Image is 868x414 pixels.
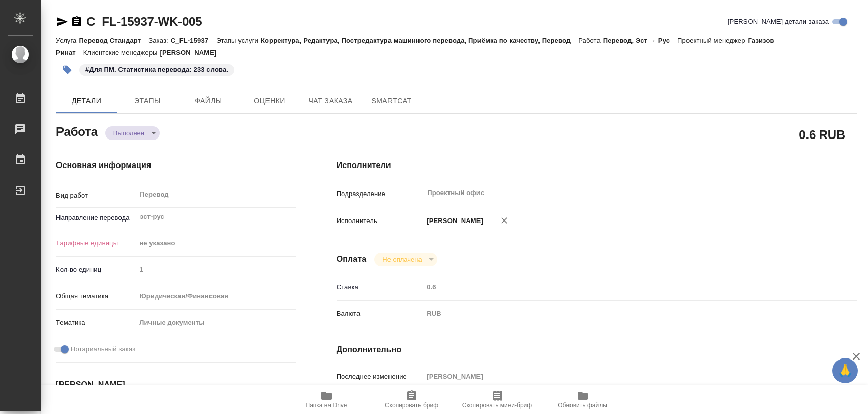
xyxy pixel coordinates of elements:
[337,372,424,382] p: Последнее изменение
[677,37,747,44] p: Проектный менеджер
[56,122,98,140] h2: Работа
[306,95,355,107] span: Чат заказа
[71,344,135,354] span: Нотариальный заказ
[71,16,83,28] button: Скопировать ссылку
[110,129,147,137] button: Выполнен
[337,282,424,292] p: Ставка
[56,291,136,301] p: Общая тематика
[728,17,829,27] span: [PERSON_NAME] детали заказа
[423,216,483,226] p: [PERSON_NAME]
[56,59,78,81] button: Добавить тэг
[216,37,261,44] p: Этапы услуги
[337,309,424,319] p: Валюта
[105,126,160,140] div: Выполнен
[136,288,295,305] div: Юридическая/Финансовая
[79,37,148,44] p: Перевод Стандарт
[184,95,233,107] span: Файлы
[56,238,136,249] p: Тарифные единицы
[56,16,68,28] button: Скопировать ссылку для ЯМессенджера
[56,190,136,201] p: Вид работ
[56,265,136,275] p: Кол-во единиц
[245,95,294,107] span: Оценки
[56,159,296,172] h4: Основная информация
[56,379,296,391] h4: [PERSON_NAME]
[83,49,160,57] p: Клиентские менеджеры
[337,159,857,172] h4: Исполнители
[379,255,425,264] button: Не оплачена
[337,253,367,265] h4: Оплата
[423,305,813,322] div: RUB
[369,385,455,414] button: Скопировать бриф
[455,385,540,414] button: Скопировать мини-бриф
[306,402,347,409] span: Папка на Drive
[261,37,578,44] p: Корректура, Редактура, Постредактура машинного перевода, Приёмка по качеству, Перевод
[86,15,202,29] a: C_FL-15937-WK-005
[799,126,845,143] h2: 0.6 RUB
[337,344,857,356] h4: Дополнительно
[136,262,295,277] input: Пустое поле
[836,360,854,381] span: 🙏
[540,385,625,414] button: Обновить файлы
[62,95,111,107] span: Детали
[284,385,369,414] button: Папка на Drive
[136,235,295,252] div: не указано
[56,37,79,44] p: Услуга
[374,253,437,266] div: Выполнен
[56,318,136,328] p: Тематика
[123,95,172,107] span: Этапы
[832,358,858,383] button: 🙏
[85,65,228,75] p: #Для ПМ. Статистика перевода: 233 слова.
[367,95,416,107] span: SmartCat
[56,213,136,223] p: Направление перевода
[171,37,216,44] p: C_FL-15937
[148,37,170,44] p: Заказ:
[423,369,813,384] input: Пустое поле
[462,402,532,409] span: Скопировать мини-бриф
[337,189,424,199] p: Подразделение
[160,49,224,57] p: [PERSON_NAME]
[603,37,677,44] p: Перевод, Эст → Рус
[578,37,603,44] p: Работа
[558,402,607,409] span: Обновить файлы
[385,402,438,409] span: Скопировать бриф
[423,280,813,294] input: Пустое поле
[493,209,516,232] button: Удалить исполнителя
[337,216,424,226] p: Исполнитель
[136,314,295,332] div: Личные документы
